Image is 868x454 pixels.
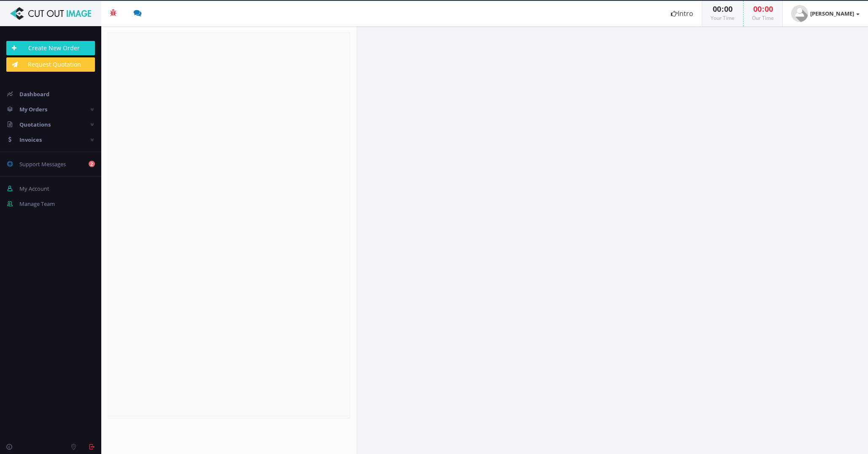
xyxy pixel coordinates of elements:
[19,136,42,143] span: Invoices
[810,10,854,17] strong: [PERSON_NAME]
[89,161,95,167] b: 2
[753,4,762,14] span: 00
[791,5,808,22] img: user_default.jpg
[724,4,733,14] span: 00
[6,57,95,72] a: Request Quotation
[19,160,66,168] span: Support Messages
[19,105,47,113] span: My Orders
[783,1,868,26] a: [PERSON_NAME]
[6,41,95,55] a: Create New Order
[19,121,51,128] span: Quotations
[19,90,49,98] span: Dashboard
[19,185,49,192] span: My Account
[752,14,774,22] small: Our Time
[711,14,735,22] small: Your Time
[19,200,55,208] span: Manage Team
[662,1,702,26] a: Intro
[762,4,765,14] span: :
[765,4,773,14] span: 00
[721,4,724,14] span: :
[6,7,95,20] img: Cut Out Image
[713,4,721,14] span: 00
